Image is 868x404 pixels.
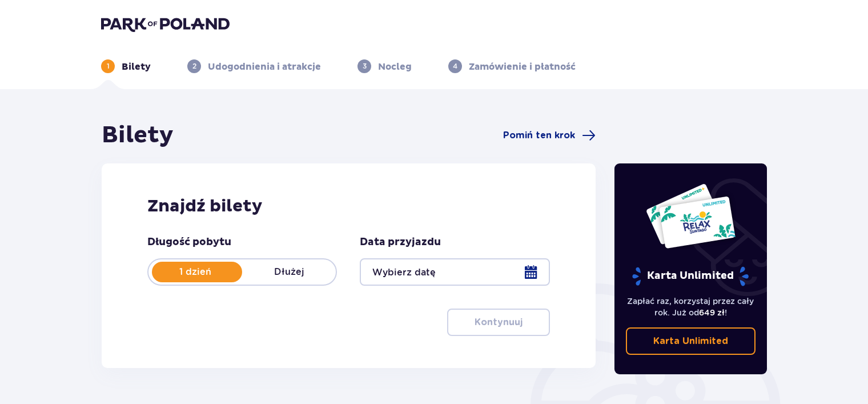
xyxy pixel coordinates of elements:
[208,61,321,73] p: Udogodnienia i atrakcje
[453,61,457,71] p: 4
[107,61,110,71] p: 1
[122,61,151,73] p: Bilety
[101,16,230,32] img: Park of Poland logo
[503,129,575,142] span: Pomiń ten krok
[192,61,196,71] p: 2
[699,308,725,317] span: 649 zł
[378,61,412,73] p: Nocleg
[242,266,336,278] p: Dłużej
[631,266,750,286] p: Karta Unlimited
[147,195,550,217] h2: Znajdź bilety
[626,295,756,318] p: Zapłać raz, korzystaj przez cały rok. Już od !
[447,309,550,336] button: Kontynuuj
[475,316,523,329] p: Kontynuuj
[653,335,728,347] p: Karta Unlimited
[503,129,596,142] a: Pomiń ten krok
[148,266,242,278] p: 1 dzień
[102,121,174,150] h1: Bilety
[147,235,231,249] p: Długość pobytu
[360,235,441,249] p: Data przyjazdu
[469,61,576,73] p: Zamówienie i płatność
[363,61,367,71] p: 3
[626,327,756,355] a: Karta Unlimited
